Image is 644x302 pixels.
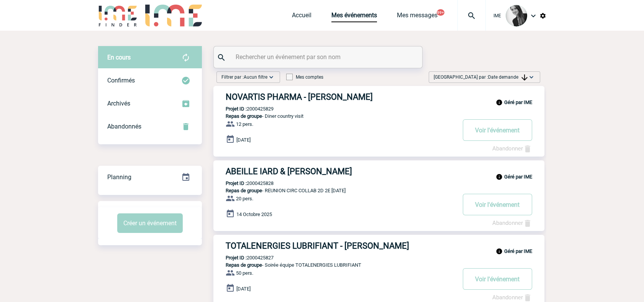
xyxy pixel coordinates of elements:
[437,9,444,16] button: 99+
[492,294,532,301] a: Abandonner
[98,46,202,69] div: Retrouvez ici tous vos évènements avant confirmation
[528,73,535,81] img: baseline_expand_more_white_24dp-b.png
[107,77,135,84] span: Confirmés
[496,248,503,255] img: info_black_24dp.svg
[236,137,251,143] span: [DATE]
[492,219,532,226] a: Abandonner
[213,113,456,119] p: - Diner country visit
[226,167,456,176] h3: ABEILLE IARD & [PERSON_NAME]
[226,113,262,119] span: Repas de groupe
[98,92,202,115] div: Retrouvez ici tous les événements que vous avez décidé d'archiver
[236,270,253,276] span: 50 pers.
[107,123,141,130] span: Abandonnés
[504,248,532,254] b: Géré par IME
[492,145,532,152] a: Abandonner
[397,12,438,22] a: Mes messages
[463,119,532,141] button: Voir l'événement
[107,173,131,181] span: Planning
[434,73,528,81] span: [GEOGRAPHIC_DATA] par :
[213,180,274,186] p: 2000425828
[213,106,274,112] p: 2000425829
[244,74,267,80] span: Aucun filtre
[504,99,532,105] b: Géré par IME
[496,99,503,106] img: info_black_24dp.svg
[213,255,274,261] p: 2000425827
[213,188,456,193] p: - REUNION CIRC COLLAB 2D 2E [DATE]
[226,241,456,251] h3: TOTALENERGIES LUBRIFIANT - [PERSON_NAME]
[117,213,183,233] button: Créer un événement
[98,115,202,138] div: Retrouvez ici tous vos événements annulés
[213,262,456,268] p: - Soirée équipe TOTALENERGIES LUBRIFIANT
[267,73,275,81] img: baseline_expand_more_white_24dp-b.png
[292,12,311,22] a: Accueil
[234,51,404,63] input: Rechercher un événement par son nom
[213,241,544,251] a: TOTALENERGIES LUBRIFIANT - [PERSON_NAME]
[236,196,253,201] span: 20 pers.
[236,211,272,217] span: 14 Octobre 2025
[236,286,251,292] span: [DATE]
[493,13,501,18] span: IME
[331,12,377,22] a: Mes événements
[226,188,262,193] span: Repas de groupe
[107,100,130,107] span: Archivés
[504,174,532,180] b: Géré par IME
[463,268,532,290] button: Voir l'événement
[107,54,131,61] span: En cours
[488,74,528,80] span: Date demande
[226,92,456,102] h3: NOVARTIS PHARMA - [PERSON_NAME]
[286,74,323,80] label: Mes comptes
[226,255,247,261] b: Projet ID :
[98,5,138,26] img: IME-Finder
[506,5,527,26] img: 101050-0.jpg
[226,180,247,186] b: Projet ID :
[226,262,262,268] span: Repas de groupe
[98,165,202,188] a: Planning
[213,167,544,176] a: ABEILLE IARD & [PERSON_NAME]
[221,73,267,81] span: Filtrer par :
[98,166,202,189] div: Retrouvez ici tous vos événements organisés par date et état d'avancement
[226,106,247,112] b: Projet ID :
[521,74,528,81] img: arrow_downward.png
[213,92,544,102] a: NOVARTIS PHARMA - [PERSON_NAME]
[496,173,503,180] img: info_black_24dp.svg
[236,121,253,127] span: 12 pers.
[463,194,532,215] button: Voir l'événement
